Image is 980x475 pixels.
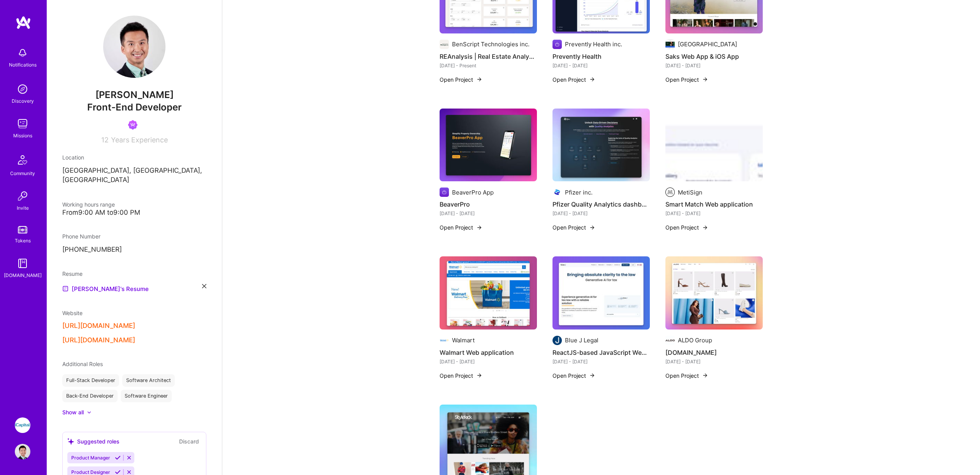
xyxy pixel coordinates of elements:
[10,169,35,177] div: Community
[678,40,737,48] div: [GEOGRAPHIC_DATA]
[62,322,135,330] button: [URL][DOMAIN_NAME]
[440,347,537,358] h4: Walmart Web application
[15,81,30,97] img: discovery
[552,188,562,197] img: Company logo
[62,310,83,316] span: Website
[62,361,103,367] span: Additional Roles
[440,223,482,231] button: Open Project
[177,437,201,446] button: Discard
[665,40,675,49] img: Company logo
[678,188,702,196] div: MetiSign
[15,188,30,204] img: Invite
[440,336,449,345] img: Company logo
[552,51,650,61] h4: Prevently Health
[62,390,118,402] div: Back-End Developer
[476,224,482,231] img: arrow-right
[565,188,593,196] div: Pfizer inc.
[15,417,30,433] img: iCapital: Building an Alternative Investment Marketplace
[440,75,482,84] button: Open Project
[16,16,31,30] img: logo
[12,97,34,105] div: Discovery
[71,469,110,475] span: Product Designer
[702,372,708,379] img: arrow-right
[15,116,30,131] img: teamwork
[440,199,537,209] h4: BeaverPro
[71,455,110,461] span: Product Manager
[665,347,763,358] h4: [DOMAIN_NAME]
[15,256,30,271] img: guide book
[440,256,537,330] img: Walmart Web application
[440,40,449,49] img: Company logo
[128,120,137,130] img: Been on Mission
[552,347,650,358] h4: ReactJS-based JavaScript Web Application
[62,166,206,185] p: [GEOGRAPHIC_DATA], [GEOGRAPHIC_DATA], [GEOGRAPHIC_DATA]
[9,61,37,69] div: Notifications
[126,469,132,475] i: Reject
[552,209,650,217] div: [DATE] - [DATE]
[552,336,562,345] img: Company logo
[665,109,763,182] img: Smart Match Web application
[101,136,109,144] span: 12
[552,40,562,49] img: Company logo
[103,16,165,78] img: User Avatar
[62,336,135,344] button: [URL][DOMAIN_NAME]
[62,201,115,208] span: Working hours range
[665,372,708,380] button: Open Project
[702,224,708,231] img: arrow-right
[115,469,121,475] i: Accept
[665,256,763,330] img: AldoShoes.com
[62,153,206,161] div: Location
[67,437,120,445] div: Suggested roles
[665,209,763,217] div: [DATE] - [DATE]
[202,284,206,288] i: icon Close
[62,233,100,240] span: Phone Number
[67,438,74,445] i: icon SuggestedTeams
[122,374,175,387] div: Software Architect
[589,76,595,82] img: arrow-right
[115,455,121,461] i: Accept
[440,209,537,217] div: [DATE] - [DATE]
[665,75,708,84] button: Open Project
[589,372,595,379] img: arrow-right
[62,209,206,217] div: From 9:00 AM to 9:00 PM
[552,109,650,182] img: Pfizer Quality Analytics dashboard
[18,226,27,233] img: tokens
[126,455,132,461] i: Reject
[552,358,650,366] div: [DATE] - [DATE]
[4,271,42,279] div: [DOMAIN_NAME]
[62,270,83,277] span: Resume
[15,237,31,245] div: Tokens
[589,224,595,231] img: arrow-right
[452,336,475,344] div: Walmart
[440,109,537,182] img: BeaverPro
[87,102,182,113] span: Front-End Developer
[665,199,763,209] h4: Smart Match Web application
[452,40,530,48] div: BenScript Technologies inc.
[440,51,537,61] h4: REAnalysis | Real Estate Analysis App
[440,372,482,380] button: Open Project
[13,151,32,169] img: Community
[13,131,32,140] div: Missions
[678,336,712,344] div: ALDO Group
[62,408,84,416] div: Show all
[476,372,482,379] img: arrow-right
[665,61,763,70] div: [DATE] - [DATE]
[15,45,30,61] img: bell
[13,417,32,433] a: iCapital: Building an Alternative Investment Marketplace
[565,40,622,48] div: Prevently Health inc.
[565,336,598,344] div: Blue J Legal
[552,199,650,209] h4: Pfizer Quality Analytics dashboard
[62,286,69,292] img: Resume
[665,223,708,231] button: Open Project
[62,245,206,254] p: [PHONE_NUMBER]
[665,188,675,197] img: Company logo
[13,444,32,459] a: User Avatar
[62,89,206,101] span: [PERSON_NAME]
[665,336,675,345] img: Company logo
[552,61,650,70] div: [DATE] - [DATE]
[62,374,119,387] div: Full-Stack Developer
[665,51,763,61] h4: Saks Web App & iOS App
[62,284,149,293] a: [PERSON_NAME]'s Resume
[440,61,537,70] div: [DATE] - Present
[452,188,494,196] div: BeaverPro App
